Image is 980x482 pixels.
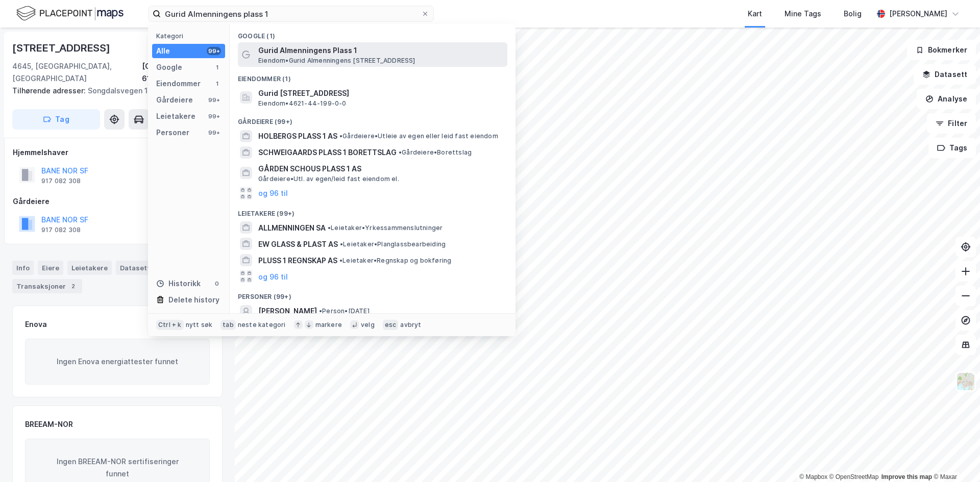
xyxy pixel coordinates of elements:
div: avbryt [400,321,421,329]
span: Tilhørende adresser: [12,86,88,95]
button: Filter [927,113,976,134]
div: Eiendommer (1) [230,67,516,85]
button: Analyse [917,89,976,109]
div: 99+ [207,96,221,104]
span: Gårdeiere • Borettslag [399,148,472,157]
span: HOLBERGS PLASS 1 AS [258,130,337,142]
div: BREEAM-NOR [25,418,73,430]
div: [PERSON_NAME] [889,8,947,20]
iframe: Chat Widget [929,433,980,482]
div: Datasett [116,261,154,275]
div: Leietakere [67,261,112,275]
div: Info [12,261,34,275]
a: OpenStreetMap [829,473,879,480]
span: Gurid Almenningens Plass 1 [258,44,503,57]
div: 917 082 308 [41,177,81,185]
div: Kontrollprogram for chat [929,433,980,482]
div: [STREET_ADDRESS] [12,40,112,56]
div: Kategori [156,32,225,40]
span: Gurid [STREET_ADDRESS] [258,87,503,99]
span: Person • [DATE] [319,307,370,315]
div: Google (1) [230,24,516,42]
button: Bokmerker [907,40,976,60]
span: Gårdeiere • Utl. av egen/leid fast eiendom el. [258,175,399,183]
div: Enova [25,318,47,331]
button: og 96 til [258,270,288,283]
button: og 96 til [258,187,288,199]
div: Ingen Enova energiattester funnet [25,339,210,385]
span: EW GLASS & PLAST AS [258,238,338,250]
span: • [339,257,342,264]
span: • [319,307,322,315]
span: • [339,132,342,140]
span: • [340,240,343,248]
div: 99+ [207,112,221,120]
a: Mapbox [799,473,827,480]
div: Songdalsvegen 120 [12,85,214,97]
span: Gårdeiere • Utleie av egen eller leid fast eiendom [339,132,498,140]
div: Gårdeiere (99+) [230,110,516,128]
span: Leietaker • Planglassbearbeiding [340,240,446,248]
div: markere [315,321,342,329]
button: Tags [928,138,976,158]
span: Leietaker • Yrkessammenslutninger [328,224,443,232]
span: • [399,148,402,156]
div: Gårdeiere [13,195,222,208]
div: Kart [748,8,762,20]
div: nytt søk [186,321,213,329]
div: 1 [213,80,221,88]
a: Improve this map [881,473,932,480]
span: PLUSS 1 REGNSKAP AS [258,255,337,267]
div: Historikk [156,277,201,290]
div: Eiendommer [156,78,201,90]
span: SCHWEIGAARDS PLASS 1 BORETTSLAG [258,146,397,159]
button: Datasett [914,64,976,85]
div: Personer (99+) [230,285,516,303]
span: Eiendom • Gurid Almenningens [STREET_ADDRESS] [258,57,415,65]
span: GÅRDEN SCHOUS PLASS 1 AS [258,163,503,175]
button: Tag [12,109,100,130]
div: Personer [156,126,189,139]
img: Z [956,372,975,391]
div: 917 082 308 [41,226,81,234]
span: Leietaker • Regnskap og bokføring [339,257,451,265]
div: Leietakere (99+) [230,201,516,220]
div: 4645, [GEOGRAPHIC_DATA], [GEOGRAPHIC_DATA] [12,60,142,85]
div: velg [361,321,375,329]
span: [PERSON_NAME] [258,305,317,317]
div: [GEOGRAPHIC_DATA], 610/106 [142,60,223,85]
div: Bolig [844,8,862,20]
div: Gårdeiere [156,94,193,106]
span: Eiendom • 4621-44-199-0-0 [258,99,347,108]
div: Ctrl + k [156,320,184,330]
div: Google [156,61,182,73]
span: ALLMENNINGEN SA [258,222,326,234]
div: 1 [213,63,221,71]
div: neste kategori [238,321,286,329]
span: • [328,224,331,232]
div: 99+ [207,129,221,137]
div: 2 [68,281,78,291]
div: Hjemmelshaver [13,146,222,159]
input: Søk på adresse, matrikkel, gårdeiere, leietakere eller personer [161,6,421,21]
div: tab [220,320,236,330]
div: esc [383,320,399,330]
div: Alle [156,45,170,57]
img: logo.f888ab2527a4732fd821a326f86c7f29.svg [16,5,124,22]
div: Mine Tags [785,8,821,20]
div: Transaksjoner [12,279,82,293]
div: 99+ [207,47,221,55]
div: Delete history [168,294,219,306]
div: 0 [213,280,221,288]
div: Eiere [38,261,63,275]
div: Leietakere [156,110,195,122]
